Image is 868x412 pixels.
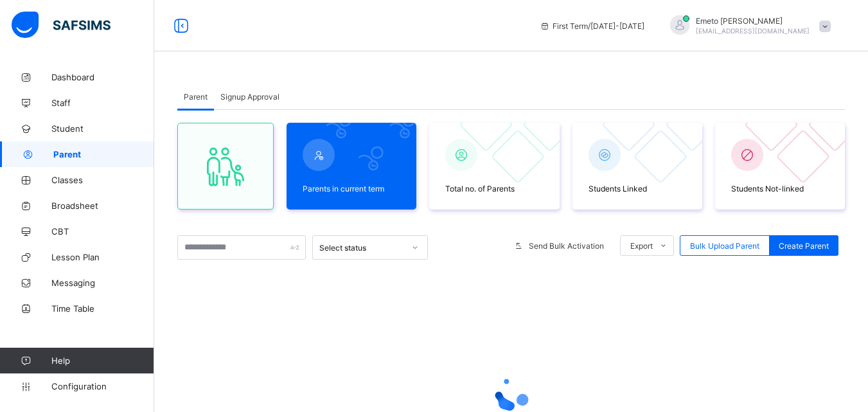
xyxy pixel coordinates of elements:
[696,16,810,26] span: Emeto [PERSON_NAME]
[51,201,154,211] span: Broadsheet
[220,92,279,102] span: Signup Approval
[303,184,400,193] span: Parents in current term
[51,226,154,237] span: CBT
[12,12,111,39] img: safsims
[51,355,154,366] span: Help
[445,184,543,193] span: Total no. of Parents
[540,21,644,31] span: session/term information
[53,149,154,159] span: Parent
[184,92,208,102] span: Parent
[319,243,404,253] div: Select status
[51,175,154,185] span: Classes
[589,184,686,193] span: Students Linked
[51,252,154,262] span: Lesson Plan
[51,98,154,108] span: Staff
[696,27,810,35] span: [EMAIL_ADDRESS][DOMAIN_NAME]
[51,72,154,82] span: Dashboard
[51,278,154,288] span: Messaging
[51,303,154,314] span: Time Table
[630,241,653,251] span: Export
[779,241,829,251] span: Create Parent
[657,15,837,37] div: EmetoAusten
[51,123,154,134] span: Student
[690,241,759,251] span: Bulk Upload Parent
[51,381,154,391] span: Configuration
[529,241,604,251] span: Send Bulk Activation
[731,184,829,193] span: Students Not-linked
